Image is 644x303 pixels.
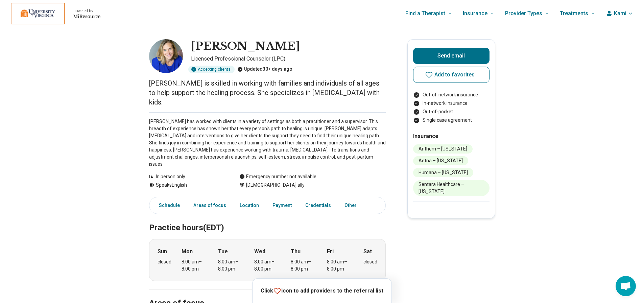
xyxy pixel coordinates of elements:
[340,199,365,212] a: Other
[413,48,490,64] button: Send email
[413,91,490,98] li: Out-of-network insurance
[363,258,377,265] div: closed
[327,258,353,273] div: 8:00 am – 8:00 pm
[413,108,490,115] li: Out-of-pocket
[413,144,473,154] li: Anthem – [US_STATE]
[463,9,487,18] span: Insurance
[188,66,235,73] div: Accepting clients
[413,100,490,107] li: In-network insurance
[434,72,475,77] span: Add to favorites
[182,258,208,273] div: 8:00 am – 8:00 pm
[291,248,301,256] strong: Thu
[191,55,386,63] p: Licensed Professional Counselor (LPC)
[237,66,292,73] div: Updated 30+ days ago
[413,91,490,124] ul: Payment options
[614,9,626,18] span: Kami
[413,67,490,83] button: Add to favorites
[149,39,183,73] img: Tessa Cramer, Licensed Professional Counselor (LPC)
[254,258,280,273] div: 8:00 am – 8:00 pm
[291,258,317,273] div: 8:00 am – 8:00 pm
[413,180,490,196] li: Sentara Healthcare – [US_STATE]
[73,8,100,14] p: powered by
[606,9,633,18] button: Kami
[239,173,316,180] div: Emergency number not available
[261,286,383,295] p: Click icon to add providers to the referral list
[158,248,167,256] strong: Sun
[327,248,334,256] strong: Fri
[182,248,193,256] strong: Mon
[505,9,542,18] span: Provider Types
[191,39,300,53] h1: [PERSON_NAME]
[413,156,468,165] li: Aetna – [US_STATE]
[236,199,263,212] a: Location
[413,117,490,124] li: Single case agreement
[149,118,386,168] p: [PERSON_NAME] has worked with clients in a variety of settings as both a practitioner and a super...
[149,173,226,180] div: In person only
[405,9,445,18] span: Find a Therapist
[149,78,386,107] p: [PERSON_NAME] is skilled in working with families and individuals of all ages to help support the...
[560,9,588,18] span: Treatments
[149,206,386,234] h2: Practice hours (EDT)
[149,182,226,189] div: Speaks English
[218,258,244,273] div: 8:00 am – 8:00 pm
[218,248,228,256] strong: Tue
[254,248,265,256] strong: Wed
[413,168,473,177] li: Humana – [US_STATE]
[413,132,490,140] h2: Insurance
[11,3,100,24] a: Home page
[301,199,335,212] a: Credentials
[268,199,296,212] a: Payment
[151,199,184,212] a: Schedule
[189,199,230,212] a: Areas of focus
[616,276,636,296] div: Open chat
[363,248,372,256] strong: Sat
[246,182,305,189] span: [DEMOGRAPHIC_DATA] ally
[149,239,386,281] div: When does the program meet?
[158,258,171,265] div: closed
